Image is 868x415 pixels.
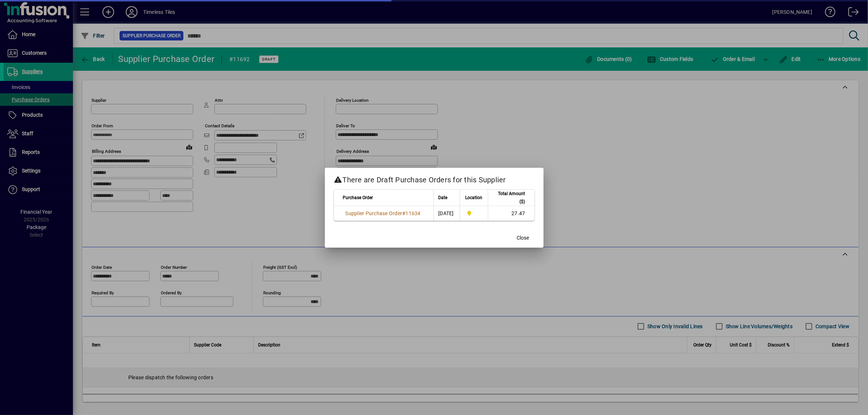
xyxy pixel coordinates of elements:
[346,210,402,216] span: Supplier Purchase Order
[343,209,423,217] a: Supplier Purchase Order#11634
[465,194,482,202] span: Location
[488,206,534,221] td: 27.47
[402,210,405,216] span: #
[406,210,421,216] span: 11634
[517,234,529,242] span: Close
[464,209,483,217] span: Dunedin
[343,194,373,202] span: Purchase Order
[325,168,544,189] h2: There are Draft Purchase Orders for this Supplier
[493,190,525,206] span: Total Amount ($)
[433,206,460,221] td: [DATE]
[438,194,447,202] span: Date
[511,232,535,245] button: Close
